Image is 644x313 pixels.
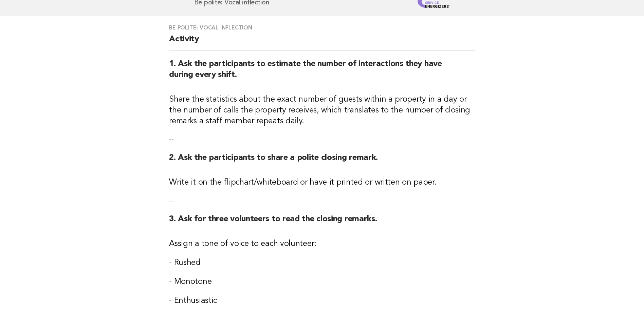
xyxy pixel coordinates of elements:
[169,196,475,206] p: --
[169,59,475,86] h2: 1. Ask the participants to estimate the number of interactions they have during every shift.
[169,152,475,169] h2: 2. Ask the participants to share a polite closing remark.
[169,177,475,188] h3: Write it on the flipchart/whiteboard or have it printed or written on paper.
[169,214,475,230] h2: 3. Ask for three volunteers to read the closing remarks.
[169,257,475,268] h3: - Rushed
[169,135,475,144] p: --
[169,24,475,31] h3: Be polite: Vocal inflection
[169,34,475,50] h2: Activity
[169,295,475,306] h3: - Enthusiastic
[169,276,475,287] h3: - Monotone
[169,238,475,249] h3: Assign a tone of voice to each volunteer:
[169,94,475,127] h3: Share the statistics about the exact number of guests within a property in a day or the number of...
